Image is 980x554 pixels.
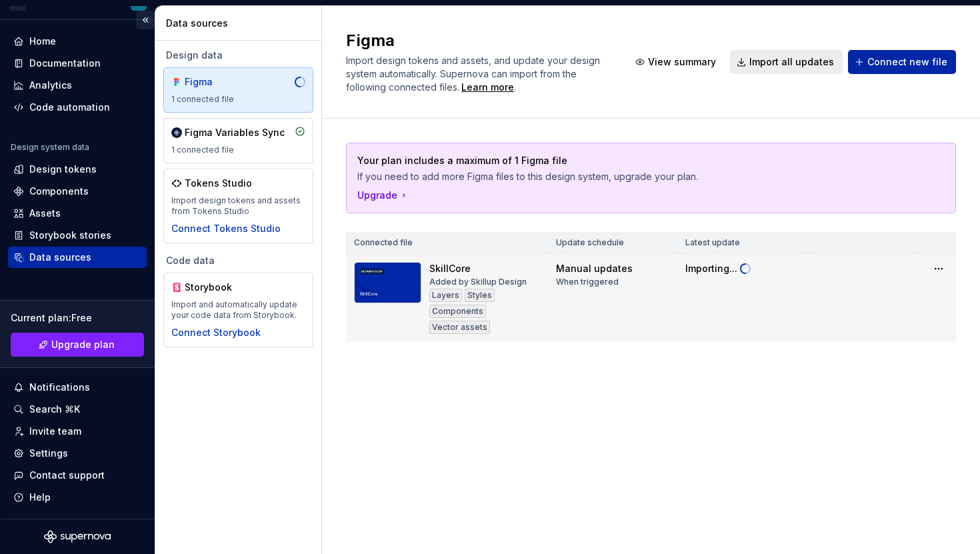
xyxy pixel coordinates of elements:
[29,57,101,70] div: Documentation
[171,145,305,155] div: 1 connected file
[346,30,613,51] h2: Figma
[163,49,313,62] div: Design data
[346,55,603,93] span: Import design tokens and assets, and update your design system automatically. Supernova can impor...
[11,311,144,325] div: Current plan : Free
[44,530,111,543] svg: Supernova Logo
[8,377,147,398] button: Notifications
[556,262,633,275] div: Manual updates
[8,399,147,420] button: Search ⌘K
[29,447,68,460] div: Settings
[461,81,514,94] a: Learn more
[11,142,89,153] div: Design system data
[346,232,548,254] th: Connected file
[556,277,619,287] div: When triggered
[429,289,462,302] div: Layers
[8,421,147,442] a: Invite team
[11,333,144,357] button: Upgrade plan
[749,55,834,69] span: Import all updates
[29,185,89,198] div: Components
[548,232,677,254] th: Update schedule
[357,154,851,167] p: Your plan includes a maximum of 1 Figma file
[8,75,147,96] a: Analytics
[8,203,147,224] a: Assets
[166,17,316,30] div: Data sources
[171,195,305,217] div: Import design tokens and assets from Tokens Studio
[685,262,737,275] div: Importing...
[29,79,72,92] div: Analytics
[429,262,471,275] div: SkillCore
[163,118,313,163] a: Figma Variables Sync1 connected file
[357,170,851,183] p: If you need to add more Figma files to this design system, upgrade your plan.
[8,31,147,52] a: Home
[8,225,147,246] a: Storybook stories
[629,50,725,74] button: View summary
[171,94,305,105] div: 1 connected file
[677,232,810,254] th: Latest update
[730,50,843,74] button: Import all updates
[185,281,249,294] div: Storybook
[29,35,56,48] div: Home
[357,189,409,202] button: Upgrade
[867,55,947,69] span: Connect new file
[8,465,147,486] button: Contact support
[29,207,61,220] div: Assets
[163,169,313,243] a: Tokens StudioImport design tokens and assets from Tokens StudioConnect Tokens Studio
[429,305,486,318] div: Components
[8,443,147,464] a: Settings
[29,469,105,482] div: Contact support
[8,247,147,268] a: Data sources
[429,277,527,287] div: Added by Skillup Design
[171,326,261,339] button: Connect Storybook
[465,289,495,302] div: Styles
[29,101,110,114] div: Code automation
[8,159,147,180] a: Design tokens
[29,381,90,394] div: Notifications
[163,273,313,347] a: StorybookImport and automatically update your code data from Storybook.Connect Storybook
[136,11,155,29] button: Collapse sidebar
[8,181,147,202] a: Components
[429,321,490,334] div: Vector assets
[51,338,115,351] span: Upgrade plan
[163,67,313,113] a: Figma1 connected file
[185,75,249,89] div: Figma
[8,487,147,508] button: Help
[848,50,956,74] button: Connect new file
[171,222,281,235] button: Connect Tokens Studio
[29,425,81,438] div: Invite team
[185,126,285,139] div: Figma Variables Sync
[8,53,147,74] a: Documentation
[29,251,91,264] div: Data sources
[171,299,305,321] div: Import and automatically update your code data from Storybook.
[163,254,313,267] div: Code data
[29,491,51,504] div: Help
[29,163,97,176] div: Design tokens
[459,83,516,93] span: .
[185,177,252,190] div: Tokens Studio
[29,229,111,242] div: Storybook stories
[29,403,80,416] div: Search ⌘K
[8,97,147,118] a: Code automation
[648,55,716,69] span: View summary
